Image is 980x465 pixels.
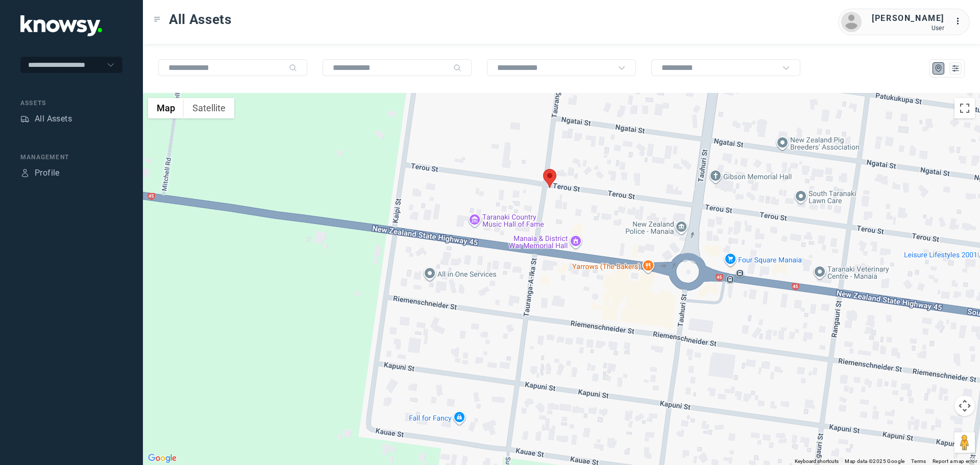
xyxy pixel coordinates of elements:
img: Application Logo [20,15,102,36]
div: Map [934,64,943,73]
div: Search [453,64,461,72]
img: Google [145,452,179,465]
div: Assets [20,99,122,108]
div: All Assets [35,113,72,125]
a: AssetsAll Assets [20,113,72,125]
a: Terms [911,458,926,464]
span: All Assets [169,10,232,29]
button: Show satellite imagery [184,98,234,118]
img: avatar.png [841,12,862,32]
button: Toggle fullscreen view [954,98,975,118]
a: Report a map error [933,458,977,464]
button: Show street map [148,98,184,118]
div: [PERSON_NAME] [872,12,944,25]
div: Assets [20,114,30,124]
div: Management [20,153,122,162]
div: Search [289,64,297,72]
div: List [951,64,960,73]
div: Profile [35,167,60,179]
a: ProfileProfile [20,167,60,179]
div: User [872,25,944,32]
a: Open this area in Google Maps (opens a new window) [145,452,179,465]
button: Map camera controls [954,396,975,416]
button: Drag Pegman onto the map to open Street View [954,432,975,453]
div: Profile [20,168,30,178]
tspan: ... [955,17,965,25]
span: Map data ©2025 Google [845,458,904,464]
div: : [954,15,967,29]
div: Toggle Menu [154,16,161,23]
div: : [954,15,967,28]
button: Keyboard shortcuts [795,458,839,465]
